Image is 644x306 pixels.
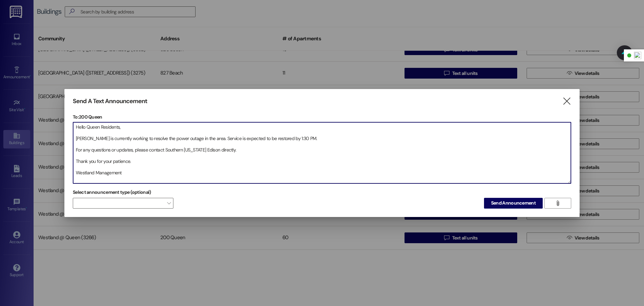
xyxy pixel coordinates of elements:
i:  [562,98,571,105]
span: Send Announcement [491,200,536,207]
textarea: Hello Queen Residents, [PERSON_NAME] is currently working to resolve the power outage in the area... [73,122,571,183]
p: To: 200 Queen [73,114,571,120]
i:  [555,201,560,206]
button: Send Announcement [484,198,543,209]
div: Hello Queen Residents, [PERSON_NAME] is currently working to resolve the power outage in the area... [73,122,571,184]
h3: Send A Text Announcement [73,97,147,105]
label: Select announcement type (optional) [73,187,151,198]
